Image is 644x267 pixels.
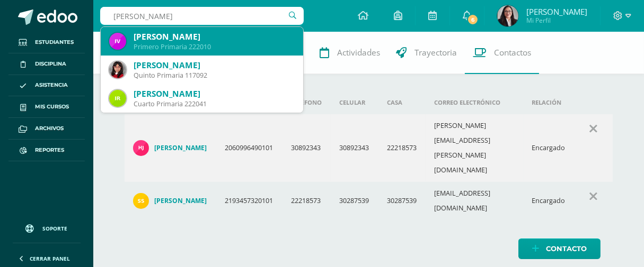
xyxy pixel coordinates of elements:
a: Contacto [518,238,601,259]
th: Correo electrónico [426,91,524,114]
div: Cuarto Primaria 222041 [134,99,295,108]
span: Trayectoria [414,47,457,58]
td: 2193457320101 [216,182,283,220]
a: Reportes [8,140,85,161]
td: 22218573 [378,114,426,182]
th: Relación [524,91,575,114]
div: Quinto Primaria 117092 [134,71,295,80]
td: Encargado [524,182,575,220]
img: 85525ffa5c4d8c7e24d4f3a7e4ab866b.png [133,193,149,209]
a: Asistencia [8,75,85,97]
div: Primero Primaria 222010 [134,42,295,51]
div: [PERSON_NAME] [134,60,295,71]
a: Contactos [465,32,539,74]
span: Contactos [494,47,531,58]
td: [PERSON_NAME][EMAIL_ADDRESS][PERSON_NAME][DOMAIN_NAME] [426,114,524,182]
div: [PERSON_NAME] [134,31,295,42]
a: Trayectoria [388,32,465,74]
input: Busca un usuario... [100,7,304,25]
img: aa5c2995b364738c7ef4dc94a7d6d653.png [109,61,126,78]
td: 22218573 [283,182,331,220]
img: c352ffcf3ee7e18d7487c7cac0e3995a.png [133,140,149,156]
td: 2060996490101 [216,114,283,182]
td: 30287539 [378,182,426,220]
h4: [PERSON_NAME] [154,144,207,152]
td: 30892343 [331,114,378,182]
span: Mi Perfil [526,16,587,25]
img: cd886be95e340963cef831f595f96a84.png [109,90,126,107]
span: [PERSON_NAME] [526,6,587,17]
span: Estudiantes [35,38,74,47]
a: [PERSON_NAME] [133,140,208,156]
span: Contacto [546,239,587,259]
th: Celular [331,91,378,114]
h4: [PERSON_NAME] [154,197,207,205]
div: [PERSON_NAME] [134,88,295,99]
span: Disciplina [35,60,66,68]
span: Asistencia [35,81,68,89]
a: Estudiantes [8,32,85,53]
td: [EMAIL_ADDRESS][DOMAIN_NAME] [426,182,524,220]
span: 6 [467,14,479,25]
td: 30287539 [331,182,378,220]
th: Teléfono [283,91,331,114]
span: Mis cursos [35,103,69,111]
span: Cerrar panel [30,255,70,262]
a: Actividades [312,32,388,74]
a: Disciplina [8,53,85,75]
a: Archivos [8,118,85,140]
a: [PERSON_NAME] [133,193,208,209]
img: e273bec5909437e5d5b2daab1002684b.png [497,5,518,26]
span: Soporte [43,225,68,232]
a: Mis cursos [8,96,85,118]
th: Casa [378,91,426,114]
td: Encargado [524,114,575,182]
td: 30892343 [283,114,331,182]
span: Actividades [337,47,380,58]
img: 9aabd05af2a7f0b1278013f030e4412f.png [109,33,126,50]
a: Soporte [13,214,81,240]
span: Archivos [35,124,64,133]
span: Reportes [35,146,64,154]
